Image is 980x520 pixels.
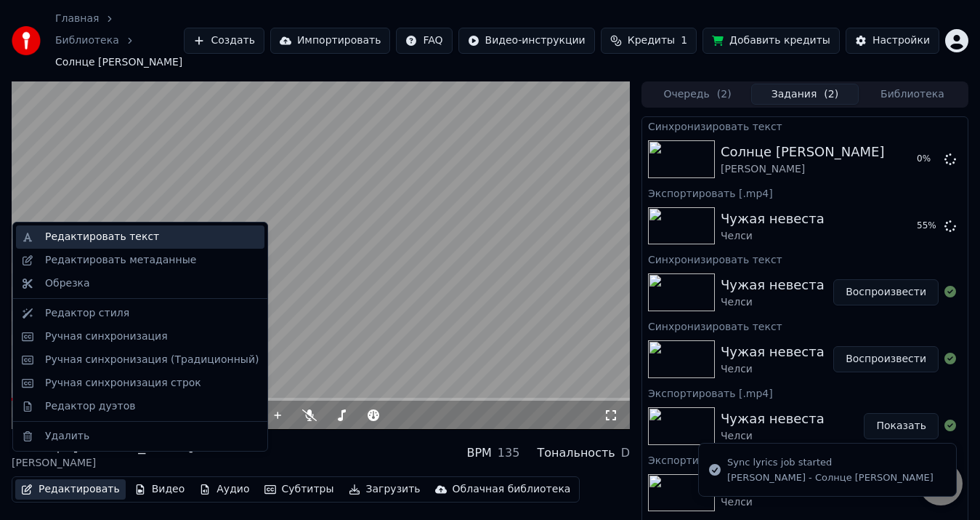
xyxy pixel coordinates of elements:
[453,482,571,497] div: Облачная библиотека
[55,55,182,70] span: Солнце [PERSON_NAME]
[45,429,89,444] div: Удалить
[642,384,968,401] div: Экспортировать [.mp4]
[721,409,825,429] div: Чужая невеста
[717,87,732,102] span: ( 2 )
[721,209,825,229] div: Чужая невеста
[12,456,193,471] div: [PERSON_NAME]
[721,295,825,310] div: Челси
[343,479,426,500] button: Загрузить
[45,306,129,321] div: Редактор стиля
[601,28,697,54] button: Кредиты1
[45,253,196,268] div: Редактировать метаданные
[864,413,939,439] button: Показать
[55,33,119,48] a: Библиотека
[45,376,201,391] div: Ручная синхронизация строк
[628,33,675,48] span: Кредиты
[681,33,687,48] span: 1
[193,479,255,500] button: Аудио
[458,28,595,54] button: Видео-инструкции
[45,230,159,244] div: Редактировать текст
[642,117,968,135] div: Синхронизировать текст
[751,84,859,105] button: Задания
[721,229,825,244] div: Челси
[727,471,934,484] div: [PERSON_NAME] - Солнце [PERSON_NAME]
[721,142,884,162] div: Солнце [PERSON_NAME]
[824,87,838,102] span: ( 2 )
[45,276,90,291] div: Обрезка
[721,275,825,295] div: Чужая невеста
[55,12,184,70] nav: breadcrumb
[184,28,264,54] button: Создать
[917,153,939,165] div: 0 %
[642,250,968,268] div: Синхронизировать текст
[721,342,825,362] div: Чужая невеста
[702,28,840,54] button: Добавить кредиты
[917,220,939,232] div: 55 %
[833,279,939,305] button: Воспроизвести
[270,28,391,54] button: Импортировать
[45,329,168,344] div: Ручная синхронизация
[727,455,934,470] div: Sync lyrics job started
[644,84,751,105] button: Очередь
[396,28,452,54] button: FAQ
[537,444,615,462] div: Тональность
[642,184,968,201] div: Экспортировать [.mp4]
[846,28,939,54] button: Настройки
[721,495,825,510] div: Челси
[721,162,884,177] div: [PERSON_NAME]
[466,444,491,462] div: BPM
[45,353,259,367] div: Ручная синхронизация (Традиционный)
[12,26,41,55] img: youka
[721,429,825,444] div: Челси
[259,479,340,500] button: Субтитры
[642,451,968,468] div: Экспортировать [.mp4]
[55,12,99,26] a: Главная
[12,436,193,456] div: Солнце [PERSON_NAME]
[15,479,126,500] button: Редактировать
[498,444,520,462] div: 135
[721,362,825,377] div: Челси
[129,479,191,500] button: Видео
[642,317,968,335] div: Синхронизировать текст
[621,444,630,462] div: D
[833,346,939,372] button: Воспроизвести
[859,84,966,105] button: Библиотека
[45,399,135,414] div: Редактор дуэтов
[872,33,930,48] div: Настройки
